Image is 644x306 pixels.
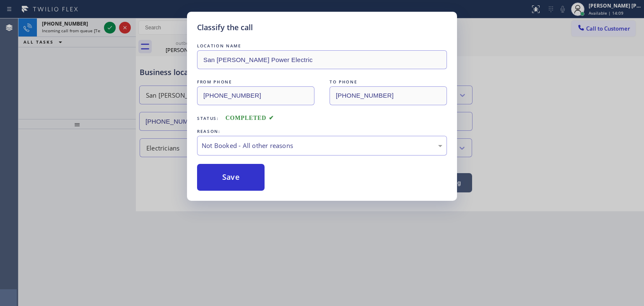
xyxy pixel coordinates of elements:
[202,141,442,150] div: Not Booked - All other reasons
[330,86,447,105] input: To phone
[197,86,314,105] input: From phone
[197,164,265,191] button: Save
[197,22,253,33] h5: Classify the call
[197,115,219,121] span: Status:
[197,78,314,86] div: FROM PHONE
[226,115,274,121] span: COMPLETED
[197,127,447,136] div: REASON:
[197,41,447,50] div: LOCATION NAME
[330,78,447,86] div: TO PHONE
